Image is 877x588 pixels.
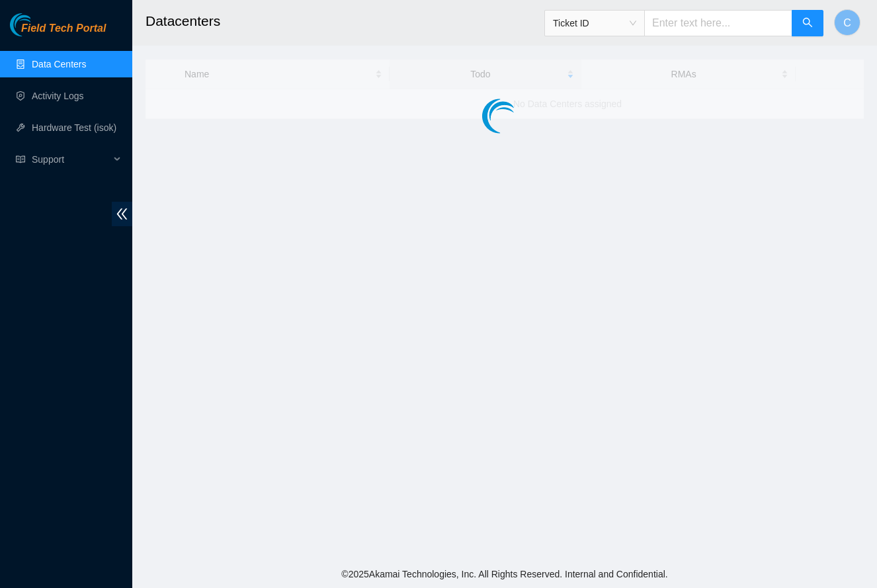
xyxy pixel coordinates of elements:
[10,13,67,36] img: Akamai Technologies
[792,10,823,36] button: search
[32,91,84,101] a: Activity Logs
[553,13,636,33] span: Ticket ID
[843,15,851,31] span: C
[132,560,877,588] footer: © 2025 Akamai Technologies, Inc. All Rights Reserved. Internal and Confidential.
[32,122,116,133] a: Hardware Test (isok)
[10,24,106,41] a: Akamai TechnologiesField Tech Portal
[32,146,110,173] span: Support
[16,155,25,164] span: read
[112,202,132,226] span: double-left
[834,9,860,36] button: C
[644,10,792,36] input: Enter text here...
[21,22,106,35] span: Field Tech Portal
[32,59,86,69] a: Data Centers
[802,17,813,30] span: search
